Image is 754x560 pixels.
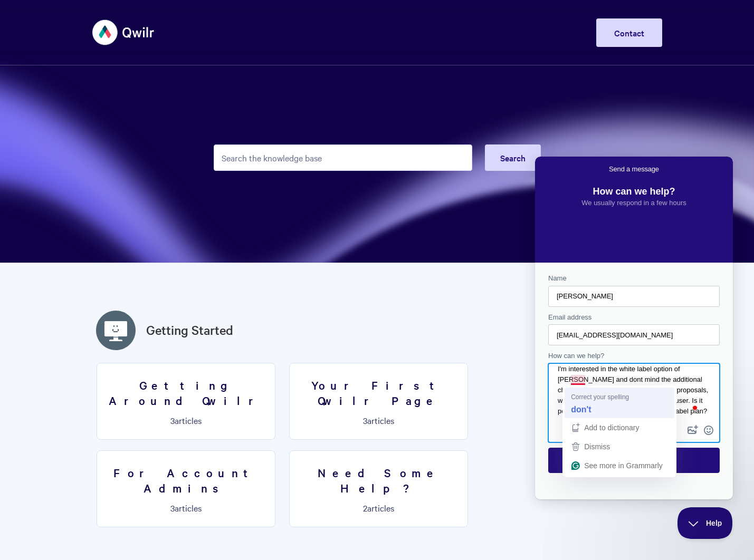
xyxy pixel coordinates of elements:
[296,378,461,408] h3: Your First Qwilr Page
[677,507,733,539] iframe: Help Scout Beacon - Close
[289,363,468,440] a: Your First Qwilr Page 3articles
[103,503,269,513] p: articles
[146,321,233,340] a: Getting Started
[296,465,461,495] h3: Need Some Help?
[296,416,461,425] p: articles
[363,502,367,514] span: 2
[170,414,175,426] span: 3
[214,144,472,171] input: Search the knowledge base
[500,152,526,163] span: Search
[596,18,662,47] a: Contact
[170,502,175,514] span: 3
[92,13,155,52] img: Qwilr Help Center
[97,450,275,527] a: For Account Admins 3articles
[103,378,269,408] h3: Getting Around Qwilr
[296,503,461,513] p: articles
[103,416,269,425] p: articles
[97,363,275,440] a: Getting Around Qwilr 3articles
[363,414,367,426] span: 3
[289,450,468,527] a: Need Some Help? 2articles
[485,144,541,171] button: Search
[535,157,733,499] iframe: To enrich screen reader interactions, please activate Accessibility in Grammarly extension settings
[103,465,269,495] h3: For Account Admins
